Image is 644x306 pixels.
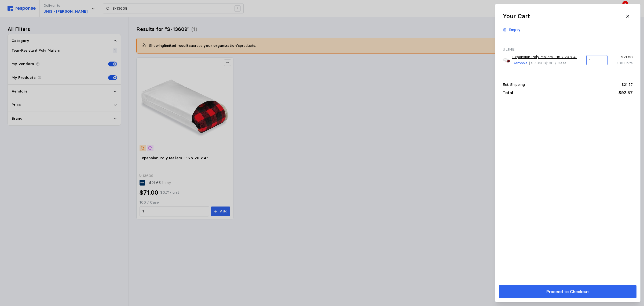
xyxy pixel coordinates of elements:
p: Proceed to Checkout [546,288,589,295]
img: S-13609 [503,56,510,64]
p: Total [503,89,513,96]
p: Empty [509,27,521,33]
p: $92.57 [618,89,632,96]
span: | S-13609 [529,61,546,65]
p: 100 units [611,60,632,66]
a: Expansion Poly Mailers - 15 x 20 x 4" [512,54,577,60]
button: Empty [500,25,524,35]
h2: Your Cart [503,12,530,20]
p: Est. Shipping [503,82,525,88]
p: Uline [503,47,633,52]
button: Proceed to Checkout [499,285,636,298]
p: Remove [513,60,528,66]
span: | 100 / Case [546,61,566,65]
button: Remove [512,60,528,66]
input: Qty [589,55,604,65]
p: $21.57 [621,82,632,88]
p: $71.00 [611,54,632,60]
